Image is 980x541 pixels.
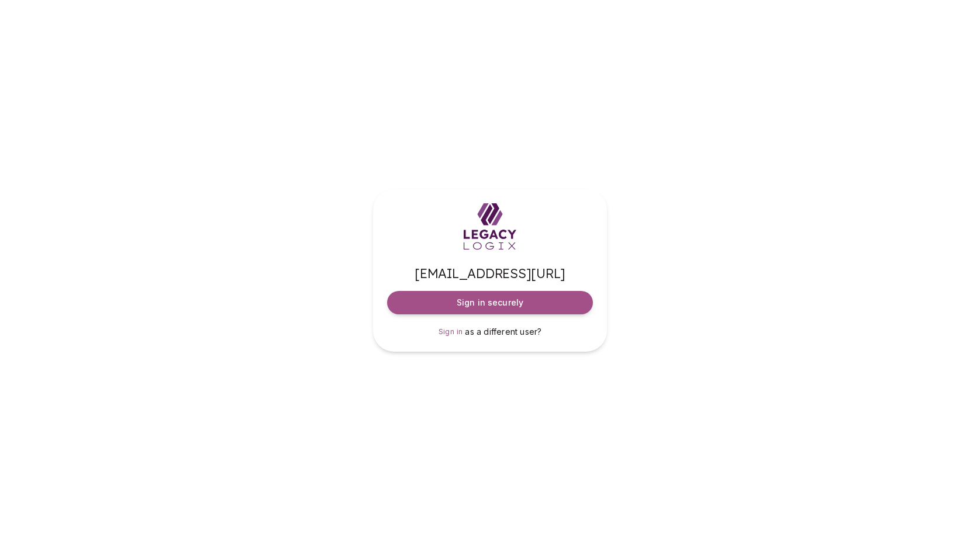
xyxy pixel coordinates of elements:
span: [EMAIL_ADDRESS][URL] [387,265,593,282]
a: Sign in [439,326,463,338]
button: Sign in securely [387,291,593,314]
span: Sign in securely [457,297,523,308]
span: as a different user? [465,327,541,337]
span: Sign in [439,327,463,336]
